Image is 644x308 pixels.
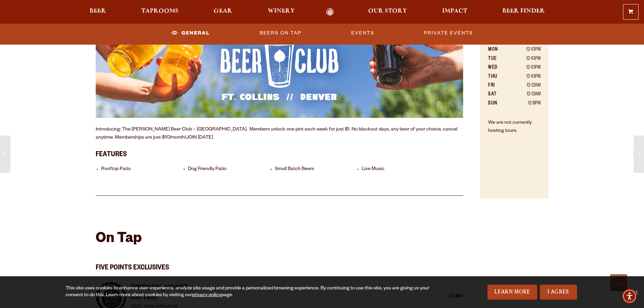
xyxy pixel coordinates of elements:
[502,8,545,14] span: Beer Finder
[214,8,232,14] span: Gear
[421,25,476,41] a: Private Events
[442,8,467,14] span: Impact
[510,64,541,72] td: 12-10pm
[488,115,540,135] p: We are not currently hosting tours.
[488,46,510,54] th: MON
[498,8,549,16] a: Beer Finder
[141,8,178,14] span: Taprooms
[96,232,142,248] h2: On Tap
[275,166,358,173] li: Small Batch Beers
[622,289,637,304] div: Accessibility Menu
[96,147,463,161] h3: Features
[96,255,463,274] h3: Five Points Exclusives
[263,8,299,16] a: Winery
[349,25,377,41] a: Events
[317,8,343,16] a: Odell Home
[364,8,411,16] a: Our Story
[192,293,221,298] a: privacy policy
[168,25,213,41] a: General
[510,55,541,64] td: 12-10pm
[90,8,106,14] span: Beer
[368,8,407,14] span: Our Story
[85,8,111,16] a: Beer
[137,8,183,16] a: Taprooms
[510,99,541,108] td: 12-8pm
[510,73,541,81] td: 12-10pm
[510,46,541,54] td: 12-10pm
[510,90,541,99] td: 12-12am
[101,166,185,173] li: Rooftop Patio
[488,90,510,99] th: SAT
[66,285,432,299] div: This site uses cookies to enhance user experience, analyze site usage and provide a personalized ...
[610,274,627,291] a: Scroll to top
[268,8,295,14] span: Winery
[438,8,472,16] a: Impact
[186,135,213,141] a: JOIN [DATE]
[488,81,510,90] th: FRI
[209,8,237,16] a: Gear
[540,285,577,300] a: I Agree
[510,81,541,90] td: 12-12am
[96,126,463,142] p: Introducing: The [PERSON_NAME] Beer Club – [GEOGRAPHIC_DATA]. Members unlock one pint each week f...
[188,166,271,173] li: Dog Friendly Patio
[487,285,537,300] a: Learn More
[257,25,304,41] a: Beers on Tap
[488,64,510,72] th: WED
[362,166,445,173] li: Live Music
[488,73,510,81] th: THU
[488,99,510,108] th: SUN
[488,55,510,64] th: TUE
